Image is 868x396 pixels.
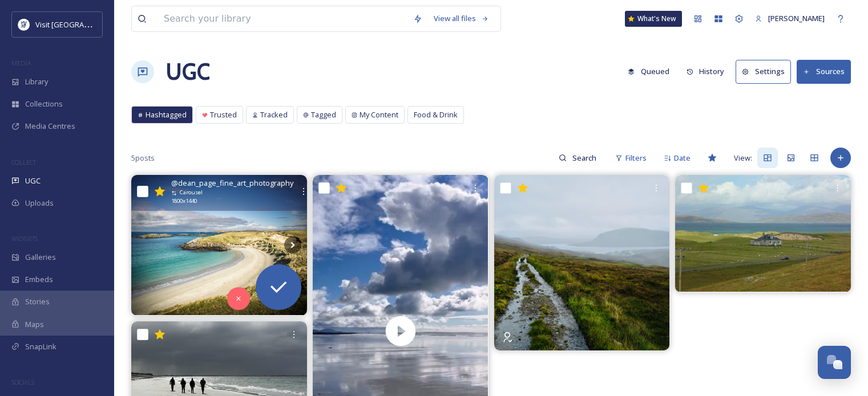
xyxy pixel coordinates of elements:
span: Uploads [25,198,54,209]
span: SnapLink [25,341,56,352]
span: Galleries [25,252,56,263]
img: 🌊 Tranquil Escape at Machair Cottage 🌊 Machair Cottage is a charming traditional croft-style hous... [675,175,851,292]
span: Library [25,76,48,87]
span: Date [674,153,691,164]
a: Settings [736,60,797,83]
span: 5 posts [131,153,155,164]
input: Search [567,146,604,169]
span: Visit [GEOGRAPHIC_DATA] [35,19,124,30]
span: Maps [25,319,44,330]
button: Settings [736,60,791,83]
span: SOCIALS [11,378,34,386]
span: View: [734,153,752,164]
span: Trusted [210,109,237,120]
input: Search your library [158,6,407,31]
span: Embeds [25,274,53,285]
a: What's New [625,11,682,27]
a: History [681,60,736,83]
span: Tracked [260,109,288,120]
button: Open Chat [818,346,851,379]
span: Food & Drink [414,109,458,120]
span: [PERSON_NAME] [768,13,825,23]
span: WIDGETS [11,234,38,243]
span: Media Centres [25,121,75,132]
span: Collections [25,99,63,109]
span: MEDIA [11,59,31,67]
span: COLLECT [11,158,36,166]
a: View all files [428,7,495,30]
a: UGC [165,55,210,89]
span: Stories [25,296,50,307]
img: Untitled%20design%20%2897%29.png [18,19,30,30]
span: UGC [25,175,41,186]
a: Queued [622,60,681,83]
span: 1800 x 1440 [171,197,197,205]
img: Eilean Shìphoirt looming out of the mist ….. #anotherescape #wildplaces #visitouterhebrides #mini... [494,175,670,350]
img: Carnish Beach, Carnish, Outer Hebrides, Scotland A beautiful small cove beach with grassy sand du... [131,175,307,315]
a: [PERSON_NAME] [749,7,830,30]
span: Tagged [311,109,336,120]
button: Sources [797,60,851,83]
span: My Content [360,109,398,120]
span: Filters [625,153,647,164]
button: Queued [622,60,675,83]
span: Hashtagged [146,109,187,120]
button: History [681,60,730,83]
span: @ dean_page_fine_art_photography [171,178,293,189]
span: Carousel [180,189,203,197]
